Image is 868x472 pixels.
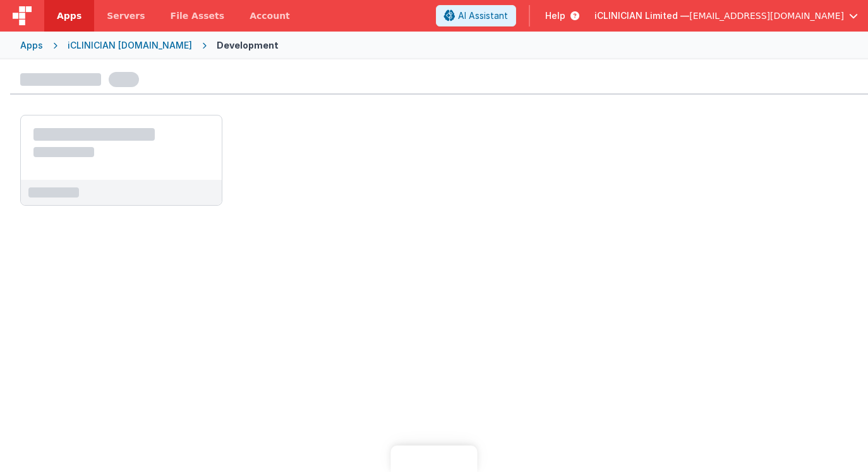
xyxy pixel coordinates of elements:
[68,39,192,52] div: iCLINICIAN [DOMAIN_NAME]
[57,9,81,22] span: Apps
[594,9,689,22] span: iCLINICIAN Limited —
[391,445,478,472] iframe: Marker.io feedback button
[458,9,508,22] span: AI Assistant
[107,9,145,22] span: Servers
[689,9,844,22] span: [EMAIL_ADDRESS][DOMAIN_NAME]
[171,9,225,22] span: File Assets
[594,9,858,22] button: iCLINICIAN Limited — [EMAIL_ADDRESS][DOMAIN_NAME]
[20,39,43,52] div: Apps
[436,5,516,27] button: AI Assistant
[217,39,279,52] div: Development
[545,9,565,22] span: Help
